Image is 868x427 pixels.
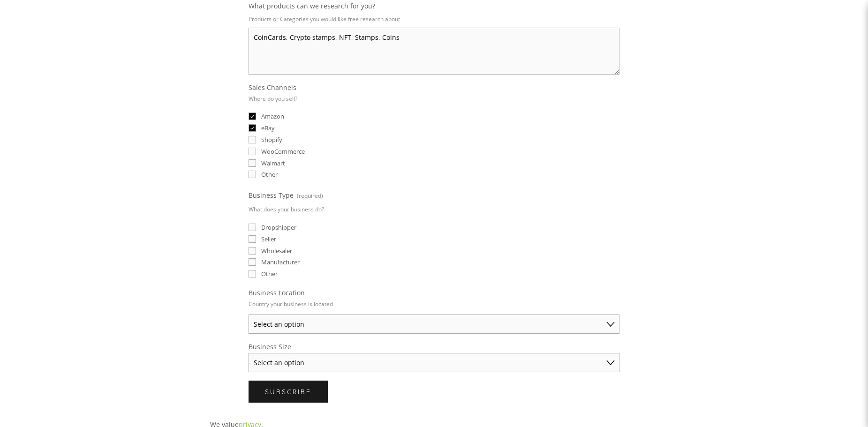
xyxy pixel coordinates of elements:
[261,258,300,266] span: Manufacturer
[265,387,311,396] span: Subscribe
[297,189,323,202] span: (required)
[249,270,256,277] input: Other
[249,12,619,26] p: Products or Categories you would like free research about
[261,270,278,278] span: Other
[249,112,256,120] input: Amazon
[261,112,284,120] span: Amazon
[249,353,619,372] select: Business Size
[249,247,256,255] input: Wholesaler
[249,202,324,216] p: What does your business do?
[249,136,256,143] input: Shopify
[261,147,305,156] span: WooCommerce
[261,235,276,243] span: Seller
[249,191,294,200] span: Business Type
[249,235,256,243] input: Seller
[249,297,333,311] p: Country your business is located
[249,171,256,178] input: Other
[261,135,282,144] span: Shopify
[249,381,328,403] button: SubscribeSubscribe
[249,224,256,231] input: Dropshipper
[261,223,296,232] span: Dropshipper
[249,28,619,75] textarea: CoinCards, Crypto stamps, NFT, Stamps, Coins
[249,83,296,92] span: Sales Channels
[261,124,275,132] span: eBay
[261,247,292,255] span: Wholesaler
[261,170,278,179] span: Other
[249,159,256,167] input: Walmart
[261,159,285,167] span: Walmart
[249,92,297,105] p: Where do you sell?
[249,315,619,334] select: Business Location
[249,288,305,297] span: Business Location
[249,124,256,132] input: eBay
[249,1,375,10] span: What products can we research for you?
[249,148,256,155] input: WooCommerce
[249,258,256,266] input: Manufacturer
[249,342,291,351] span: Business Size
